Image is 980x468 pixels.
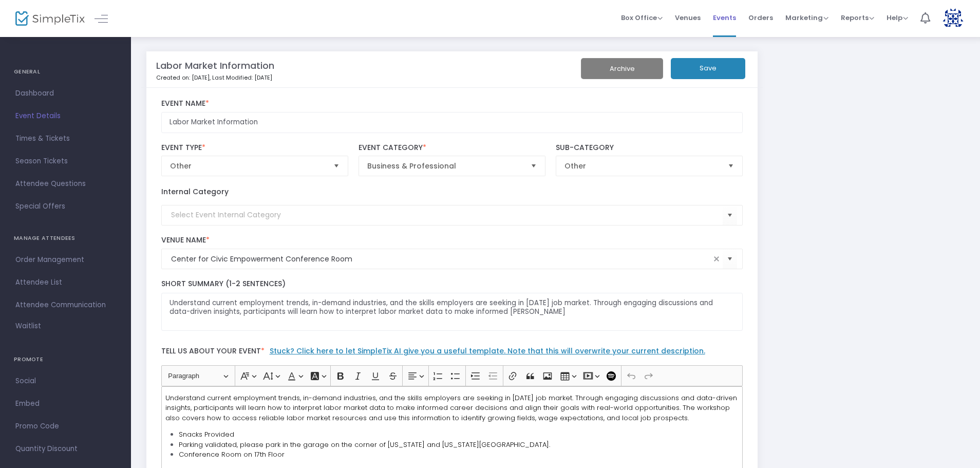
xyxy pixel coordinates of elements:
[723,204,737,226] button: Select
[15,397,116,410] span: Embed
[161,99,743,108] label: Event Name
[168,370,221,382] span: Paragraph
[14,349,117,370] h4: PROMOTE
[15,177,116,191] span: Attendee Questions
[359,143,546,153] label: Event Category
[161,143,349,153] label: Event Type
[163,368,233,384] button: Paragraph
[179,440,550,450] span: Parking validated, please park in the garage on the corner of [US_STATE] and [US_STATE][GEOGRAPHI...
[15,442,116,456] span: Quantity Discount
[171,254,711,265] input: Select Venue
[15,253,116,267] span: Order Management
[14,228,117,249] h4: MANAGE ATTENDEES
[15,109,116,123] span: Event Details
[156,341,748,365] label: Tell us about your event
[671,58,745,79] button: Save
[15,155,116,168] span: Season Tickets
[748,5,773,31] span: Orders
[887,13,908,23] span: Help
[15,298,116,312] span: Attendee Communication
[161,365,743,386] div: Editor toolbar
[179,429,234,439] span: Snacks Provided
[15,132,116,145] span: Times & Tickets
[179,450,285,459] span: Conference Room on 17th Floor
[156,73,551,82] p: Created on: [DATE]
[161,186,229,197] label: Internal Category
[841,13,874,23] span: Reports
[165,393,737,423] span: Understand current employment trends, in-demand industries, and the skills employers are seeking ...
[723,249,737,270] button: Select
[170,161,326,171] span: Other
[210,73,272,82] span: , Last Modified: [DATE]
[15,321,41,331] span: Waitlist
[329,156,344,176] button: Select
[161,112,743,133] input: Enter Event Name
[367,161,523,171] span: Business & Professional
[161,278,286,289] span: Short Summary (1-2 Sentences)
[621,13,663,23] span: Box Office
[156,59,274,72] m-panel-title: Labor Market Information
[15,200,116,213] span: Special Offers
[724,156,738,176] button: Select
[171,210,723,220] input: Select Event Internal Category
[15,87,116,100] span: Dashboard
[556,143,743,153] label: Sub-Category
[15,276,116,289] span: Attendee List
[713,5,736,31] span: Events
[161,236,743,245] label: Venue Name
[581,58,663,79] button: Archive
[564,161,720,171] span: Other
[526,156,541,176] button: Select
[14,62,117,82] h4: GENERAL
[270,346,705,356] a: Stuck? Click here to let SimpleTix AI give you a useful template. Note that this will overwrite y...
[710,253,723,265] span: clear
[15,375,116,388] span: Social
[785,13,828,23] span: Marketing
[15,420,116,433] span: Promo Code
[675,5,701,31] span: Venues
